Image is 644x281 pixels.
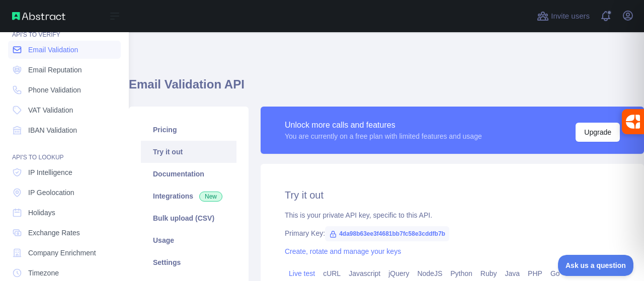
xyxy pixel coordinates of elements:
a: Pricing [141,119,236,141]
a: Phone Validation [8,81,121,99]
span: Email Validation [28,45,78,55]
h2: Try it out [285,188,620,202]
div: API'S TO LOOKUP [8,141,121,161]
div: This is your private API key, specific to this API. [285,210,620,220]
span: Exchange Rates [28,228,80,238]
a: Email Validation [8,41,121,59]
a: IP Intelligence [8,163,121,181]
a: Company Enrichment [8,244,121,262]
iframe: Toggle Customer Support [558,255,634,276]
button: Upgrade [576,123,620,142]
a: Email Reputation [8,61,121,79]
span: IP Geolocation [28,188,74,198]
span: New [199,192,222,202]
span: Holidays [28,208,55,218]
a: Usage [141,229,236,251]
a: Settings [141,251,236,273]
span: VAT Validation [28,105,73,115]
span: 4da98b63ee3f4681bb7fc58e3cddfb7b [325,226,449,241]
span: Invite users [551,11,590,22]
a: IP Geolocation [8,183,121,202]
div: You are currently on a free plan with limited features and usage [285,131,482,141]
a: Documentation [141,163,236,185]
button: Invite users [535,8,592,24]
div: Unlock more calls and features [285,119,482,131]
a: Exchange Rates [8,224,121,242]
span: IP Intelligence [28,167,72,177]
a: IBAN Validation [8,121,121,139]
a: Holidays [8,204,121,222]
span: Company Enrichment [28,248,96,258]
a: Create, rotate and manage your keys [285,247,401,255]
a: Try it out [141,141,236,163]
img: Abstract API [12,12,65,20]
span: Phone Validation [28,85,81,95]
span: IBAN Validation [28,125,77,135]
a: Bulk upload (CSV) [141,207,236,229]
a: Integrations New [141,185,236,207]
span: Timezone [28,268,59,278]
h1: Email Validation API [129,76,644,101]
a: VAT Validation [8,101,121,119]
div: Primary Key: [285,228,620,238]
span: Email Reputation [28,65,82,75]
